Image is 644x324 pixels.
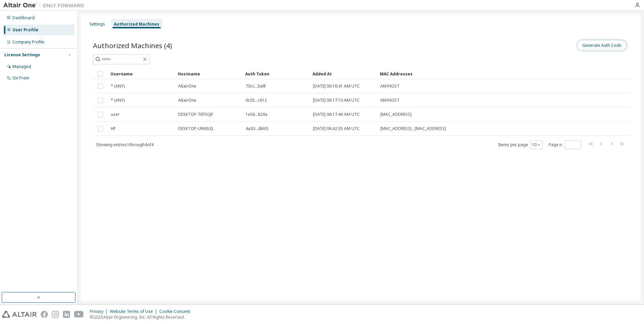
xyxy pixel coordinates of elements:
span: [DATE] 06:42:35 AM UTC [313,126,360,131]
span: 4a30...dbb5 [246,126,268,131]
div: MAC Addresses [380,68,558,79]
span: AltairOne [178,98,196,103]
span: * (ANY) [111,84,125,89]
span: 73cc...3a6f [246,84,266,89]
span: Authorized Machines (4) [93,41,172,50]
div: Added At [313,68,375,79]
button: Generate Auth Code [577,40,627,51]
span: [DATE] 06:16:41 AM UTC [313,84,360,89]
div: Dashboard [12,15,35,21]
div: Username [110,68,172,79]
div: On Prem [12,75,29,81]
img: linkedin.svg [63,311,70,318]
div: License Settings [4,52,40,58]
span: user [111,112,120,117]
span: Showing entries 1 through 4 of 4 [96,142,154,148]
div: Website Terms of Use [110,309,159,314]
span: ANYHOST [380,84,399,89]
span: AltairOne [178,84,196,89]
span: * (ANY) [111,98,125,103]
span: [DATE] 06:17:10 AM UTC [313,98,360,103]
span: Items per page [498,140,543,149]
span: [MAC_ADDRESS] [380,112,412,117]
span: [DATE] 06:17:46 AM UTC [313,112,360,117]
span: DESKTOP-TEF5OJF [178,112,213,117]
div: Authorized Machines [114,22,159,27]
span: ANYHOST [380,98,399,103]
div: Hostname [178,68,240,79]
div: Managed [12,64,31,69]
span: 1e58...829a [246,112,267,117]
img: youtube.svg [74,311,84,318]
div: Company Profile [12,39,44,45]
img: facebook.svg [41,311,48,318]
img: instagram.svg [52,311,59,318]
span: Page n. [549,140,581,149]
span: 0c03...c612 [246,98,267,103]
div: User Profile [12,27,38,33]
div: Privacy [90,309,110,314]
div: Auth Token [245,68,307,79]
span: [MAC_ADDRESS] , [MAC_ADDRESS] [380,126,446,131]
img: altair_logo.svg [2,311,37,318]
div: Settings [89,22,105,27]
button: 10 [532,142,541,148]
div: Cookie Consent [159,309,194,314]
span: HP [111,126,116,131]
p: © 2025 Altair Engineering, Inc. All Rights Reserved. [90,314,194,320]
img: Altair One [3,2,88,9]
span: DESKTOP-UR60LEL [178,126,214,131]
